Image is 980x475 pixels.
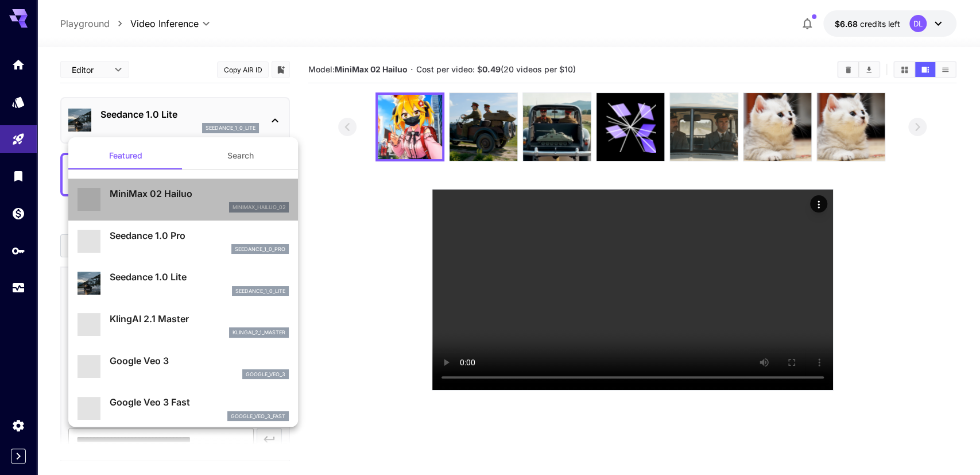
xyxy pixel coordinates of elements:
div: Google Veo 3google_veo_3 [78,349,289,384]
p: seedance_1_0_pro [235,245,285,253]
div: MiniMax 02 Hailuominimax_hailuo_02 [78,182,289,217]
button: Search [183,142,298,169]
p: seedance_1_0_lite [235,287,285,295]
div: KlingAI 2.1 Masterklingai_2_1_master [78,307,289,342]
p: Seedance 1.0 Pro [110,229,289,242]
p: KlingAI 2.1 Master [110,312,289,326]
p: minimax_hailuo_02 [233,203,285,211]
p: MiniMax 02 Hailuo [110,187,289,200]
p: klingai_2_1_master [233,329,285,337]
div: Google Veo 3 Fastgoogle_veo_3_fast [78,391,289,426]
p: google_veo_3_fast [231,412,285,420]
p: Google Veo 3 [110,354,289,368]
div: Seedance 1.0 Liteseedance_1_0_lite [78,265,289,300]
p: Seedance 1.0 Lite [110,270,289,284]
div: Seedance 1.0 Proseedance_1_0_pro [78,224,289,259]
p: google_veo_3 [246,370,285,379]
p: Google Veo 3 Fast [110,395,289,409]
button: Featured [68,142,183,169]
